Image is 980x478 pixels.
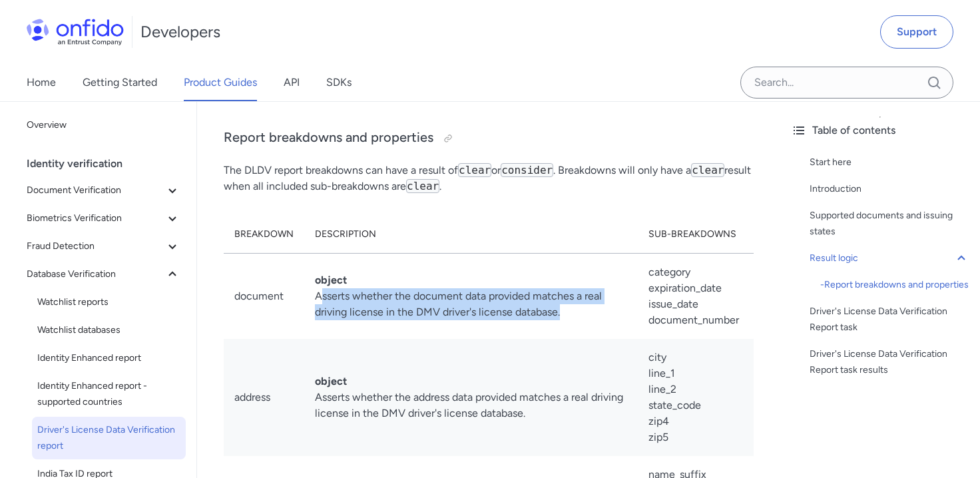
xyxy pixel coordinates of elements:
[224,162,754,194] p: The DLDV report breakdowns can have a result of or . Breakdowns will only have a result when all ...
[37,350,180,366] span: Identity Enhanced report
[810,208,969,240] a: Supported documents and issuing states
[810,304,969,336] a: Driver's License Data Verification Report task
[21,233,186,260] button: Fraud Detection
[458,163,491,177] code: clear
[140,21,220,43] h1: Developers
[810,181,969,197] a: Introduction
[810,346,969,378] a: Driver's License Data Verification Report task results
[638,216,754,254] th: sub-breakdowns
[326,64,352,101] a: SDKs
[37,294,180,310] span: Watchlist reports
[810,250,969,266] a: Result logic
[224,216,304,254] th: Breakdown
[638,339,754,456] td: city line_1 line_2 state_code zip4 zip5
[27,64,56,101] a: Home
[740,67,953,99] input: Onfido search input field
[284,64,300,101] a: API
[304,339,638,456] td: Asserts whether the address data provided matches a real driving license in the DMV driver's lice...
[27,210,164,226] span: Biometrics Verification
[691,163,724,177] code: clear
[224,128,754,149] h3: Report breakdowns and properties
[820,277,969,293] div: - Report breakdowns and properties
[83,64,157,101] a: Getting Started
[184,64,257,101] a: Product Guides
[810,154,969,170] a: Start here
[37,378,180,410] span: Identity Enhanced report - supported countries
[27,266,164,282] span: Database Verification
[820,277,969,293] a: -Report breakdowns and properties
[224,339,304,456] td: address
[37,422,180,454] span: Driver's License Data Verification report
[37,322,180,338] span: Watchlist databases
[501,163,553,177] code: consider
[32,345,186,371] a: Identity Enhanced report
[32,417,186,459] a: Driver's License Data Verification report
[32,317,186,344] a: Watchlist databases
[27,117,180,133] span: Overview
[27,182,164,198] span: Document Verification
[304,254,638,340] td: Asserts whether the document data provided matches a real driving license in the DMV driver's lic...
[638,254,754,340] td: category expiration_date issue_date document_number
[406,179,439,193] code: clear
[315,375,347,387] strong: object
[21,205,186,232] button: Biometrics Verification
[21,261,186,288] button: Database Verification
[791,122,969,138] div: Table of contents
[880,15,953,49] a: Support
[21,177,186,204] button: Document Verification
[32,289,186,316] a: Watchlist reports
[304,216,638,254] th: description
[27,150,191,177] div: Identity verification
[224,254,304,340] td: document
[32,373,186,415] a: Identity Enhanced report - supported countries
[21,112,186,138] a: Overview
[27,19,124,45] img: Onfido Logo
[315,274,347,286] strong: object
[27,238,164,254] span: Fraud Detection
